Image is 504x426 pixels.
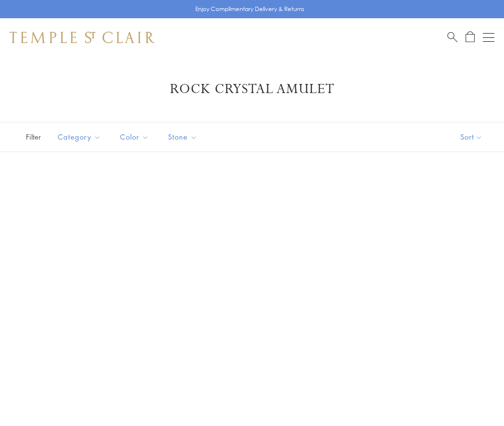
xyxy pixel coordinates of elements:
[163,131,204,143] span: Stone
[483,32,494,43] button: Open navigation
[447,31,457,43] a: Search
[24,81,480,98] h1: Rock Crystal Amulet
[195,4,304,14] p: Enjoy Complimentary Delivery & Returns
[53,131,108,143] span: Category
[115,131,156,143] span: Color
[113,126,156,148] button: Color
[50,126,108,148] button: Category
[466,31,475,43] a: Open Shopping Bag
[10,32,155,43] img: Temple St. Clair
[439,122,504,152] button: Show sort by
[161,126,204,148] button: Stone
